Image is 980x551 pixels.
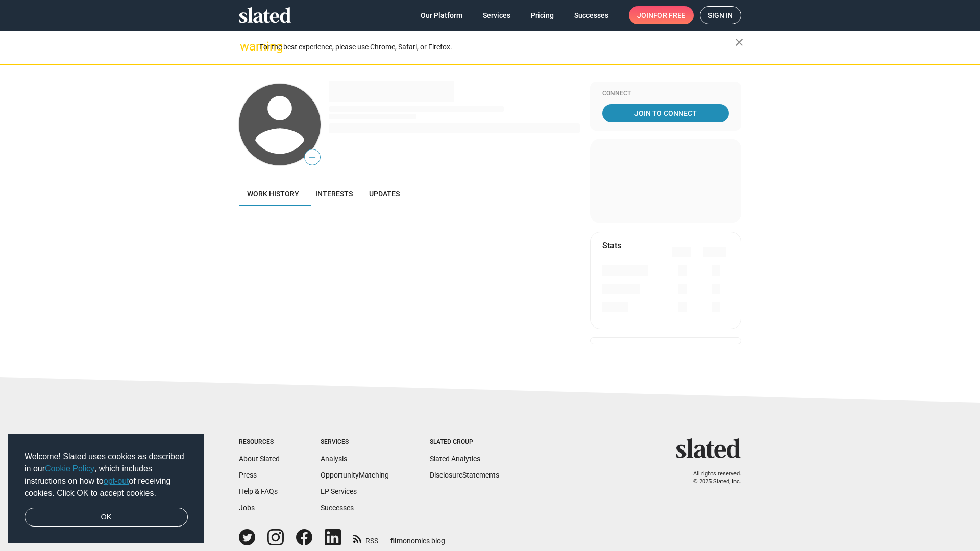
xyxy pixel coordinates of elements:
[24,508,188,527] a: dismiss cookie message
[390,537,403,545] span: film
[259,40,735,54] div: For the best experience, please use Chrome, Safari, or Firefox.
[353,530,378,546] a: RSS
[602,240,621,251] mat-card-title: Stats
[700,6,741,24] a: Sign in
[305,151,320,164] span: —
[604,104,727,122] span: Join To Connect
[574,6,608,24] span: Successes
[321,471,389,479] a: OpportunityMatching
[421,6,462,24] span: Our Platform
[361,182,408,206] a: Updates
[369,190,400,198] span: Updates
[602,104,729,122] a: Join To Connect
[239,487,278,495] a: Help & FAQs
[708,7,733,24] span: Sign in
[602,90,729,98] div: Connect
[239,504,255,512] a: Jobs
[483,6,510,24] span: Services
[321,504,354,512] a: Successes
[629,6,694,24] a: Joinfor free
[247,190,299,198] span: Work history
[104,477,129,485] a: opt-out
[430,438,499,446] div: Slated Group
[45,464,94,473] a: Cookie Policy
[239,438,280,446] div: Resources
[24,450,188,499] span: Welcome! Slated uses cookies as described in our , which includes instructions on how to of recei...
[390,528,445,546] a: filmonomics blog
[653,6,685,24] span: for free
[239,182,307,206] a: Work history
[430,455,480,463] a: Slated Analytics
[321,487,357,495] a: EP Services
[307,182,361,206] a: Interests
[733,36,745,48] mat-icon: close
[239,471,257,479] a: Press
[531,6,554,24] span: Pricing
[321,455,347,463] a: Analysis
[240,40,252,53] mat-icon: warning
[239,455,280,463] a: About Slated
[430,471,499,479] a: DisclosureStatements
[412,6,471,24] a: Our Platform
[523,6,562,24] a: Pricing
[475,6,519,24] a: Services
[637,6,685,24] span: Join
[566,6,617,24] a: Successes
[321,438,389,446] div: Services
[8,434,204,543] div: cookieconsent
[682,470,741,485] p: All rights reserved. © 2025 Slated, Inc.
[315,190,353,198] span: Interests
